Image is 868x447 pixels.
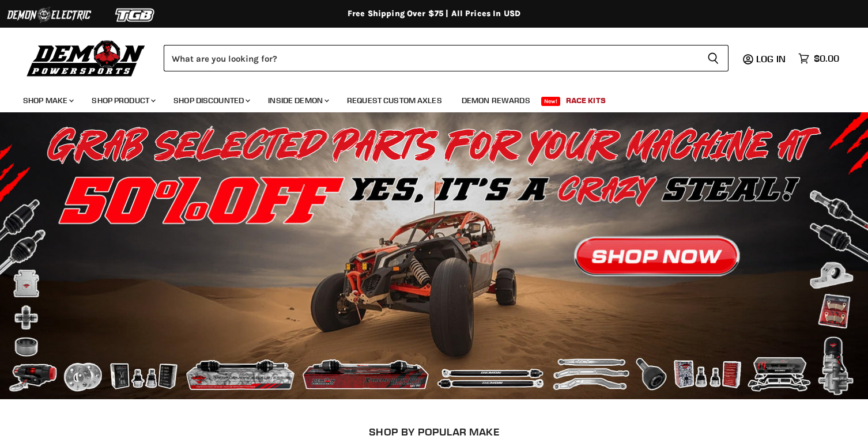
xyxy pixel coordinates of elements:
form: Product [164,45,729,71]
ul: Main menu [14,84,836,112]
a: Shop Make [14,89,81,112]
a: Log in [751,54,792,64]
input: Search [164,45,698,71]
a: Demon Rewards [453,89,539,112]
a: Race Kits [557,89,614,112]
h2: SHOP BY POPULAR MAKE [14,426,854,438]
img: Demon Powersports [23,37,149,78]
a: $0.00 [792,50,845,67]
a: Request Custom Axles [338,89,451,112]
img: Demon Electric Logo 2 [6,4,92,26]
button: Search [698,45,729,71]
span: New! [541,97,561,106]
a: Shop Product [83,89,163,112]
a: Shop Discounted [165,89,257,112]
span: Log in [756,53,786,65]
img: TGB Logo 2 [92,4,179,26]
a: Inside Demon [259,89,336,112]
span: $0.00 [814,53,839,64]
